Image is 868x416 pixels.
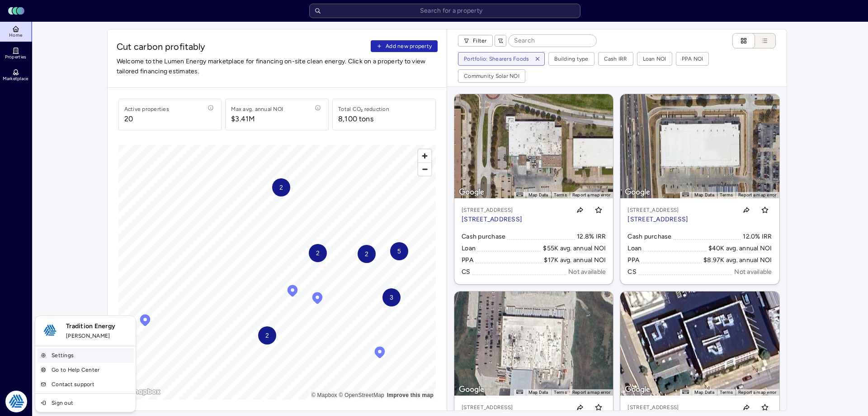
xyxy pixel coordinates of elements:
[66,321,130,331] span: Tradition Energy
[418,163,431,176] button: Zoom out
[418,149,431,163] button: Zoom in
[66,331,130,340] span: [PERSON_NAME]
[37,348,134,363] a: Settings
[387,392,434,398] a: Map feedback
[339,392,384,398] a: OpenStreetMap
[311,392,337,398] a: Mapbox
[41,321,59,339] img: Tradition Energy
[37,377,134,392] a: Contact support
[418,163,431,176] span: Zoom out
[37,396,134,410] a: Sign out
[37,363,134,377] a: Go to Help Center
[121,387,161,397] a: Mapbox logo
